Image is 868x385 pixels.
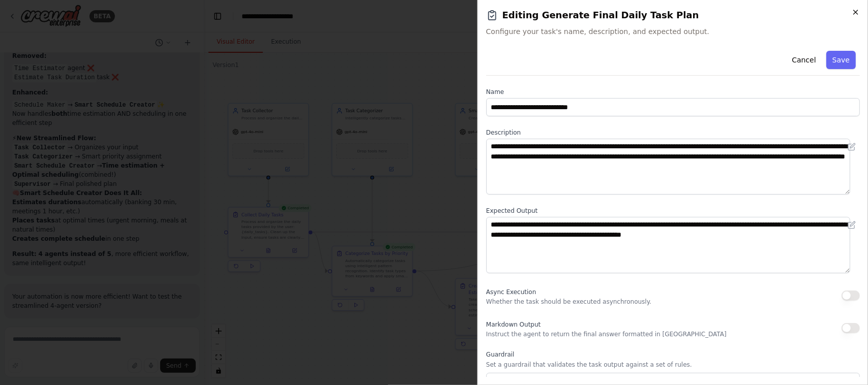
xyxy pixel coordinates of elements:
label: Description [486,129,860,137]
button: Save [826,51,856,69]
p: Instruct the agent to return the final answer formatted in [GEOGRAPHIC_DATA] [486,330,727,338]
label: Guardrail [486,350,860,359]
button: Open in editor [846,219,858,231]
label: Expected Output [486,207,860,215]
h2: Editing Generate Final Daily Task Plan [486,8,860,22]
button: Open in editor [846,141,858,153]
p: Set a guardrail that validates the task output against a set of rules. [486,361,860,369]
label: Name [486,88,860,96]
span: Markdown Output [486,321,541,328]
span: Configure your task's name, description, and expected output. [486,26,860,37]
button: Cancel [786,51,822,69]
span: Async Execution [486,288,536,296]
p: Whether the task should be executed asynchronously. [486,298,651,306]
